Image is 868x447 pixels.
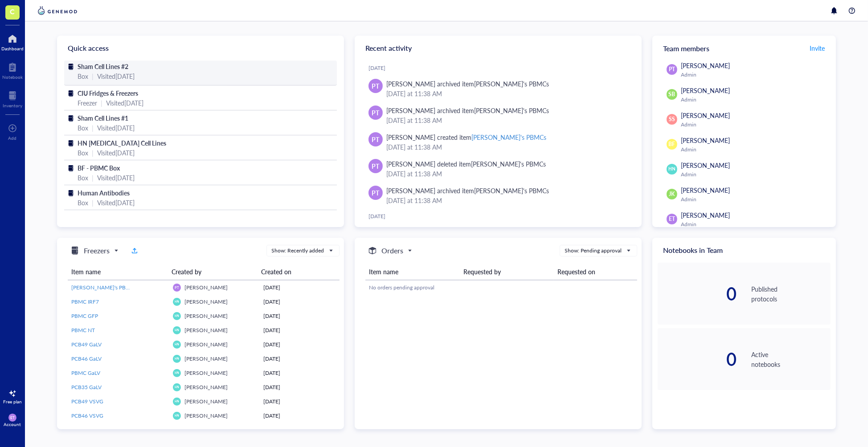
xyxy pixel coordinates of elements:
div: [PERSON_NAME]'s PBMCs [471,159,546,168]
span: [PERSON_NAME] [681,186,730,195]
div: Admin [681,196,827,203]
div: [DATE] [263,369,336,377]
a: Inventory [3,89,22,108]
span: PCB49 GaLV [71,341,102,348]
th: Created on [258,264,336,280]
div: [PERSON_NAME]'s PBMCs [474,79,549,88]
div: Free plan [3,399,22,404]
span: HN [668,166,675,172]
div: [DATE] [263,383,336,391]
div: Admin [681,121,827,128]
div: Quick access [57,36,344,61]
a: PBMC GFP [71,312,166,320]
span: [PERSON_NAME] [681,86,730,95]
div: Box [78,71,88,81]
div: Add [8,135,17,141]
span: PBMC GaLV [71,369,100,377]
div: Published protocols [751,284,831,304]
div: Recent activity [355,36,642,61]
th: Item name [68,264,168,280]
a: PCB35 GaLV [71,383,166,391]
div: Box [78,173,88,183]
div: [DATE] [263,312,336,320]
div: No orders pending approval [369,284,634,292]
a: PCB49 GaLV [71,341,166,349]
span: PBMC IRF7 [71,298,99,305]
div: Admin [681,96,827,103]
div: [DATE] [263,341,336,349]
span: BF - PBMC Box [78,163,120,172]
div: [PERSON_NAME]'s PBMCs [471,133,546,142]
div: [DATE] at 11:38 AM [386,89,627,98]
span: PT [372,81,380,91]
span: [PERSON_NAME] [184,326,228,334]
div: Admin [681,71,827,78]
span: HN [MEDICAL_DATA] Cell Lines [78,138,166,147]
span: PT [372,188,380,198]
div: [DATE] at 11:38 AM [386,115,627,125]
div: Visited [DATE] [97,148,135,158]
div: [PERSON_NAME] archived item [386,186,549,195]
span: [PERSON_NAME] [184,398,228,405]
span: HN [175,371,179,375]
div: Visited [DATE] [97,123,135,133]
span: ET [10,415,14,419]
div: Dashboard [1,46,24,51]
div: Notebook [2,74,23,80]
h5: Freezers [84,245,110,256]
div: | [92,198,94,207]
span: [PERSON_NAME] [184,284,228,291]
span: HN [175,357,179,361]
a: Dashboard [1,32,24,51]
div: Active notebooks [751,349,831,369]
span: HN [175,414,179,418]
span: PCB46 GaLV [71,355,102,362]
span: BF [669,140,676,148]
span: CIU Fridges & Freezers [78,89,138,98]
div: | [92,148,94,158]
span: JK [669,190,675,198]
span: HN [175,329,179,332]
th: Requested by [460,264,554,280]
th: Created by [168,264,258,280]
span: ET [669,215,675,223]
a: Notebook [2,60,23,80]
span: [PERSON_NAME] [184,369,228,377]
div: Inventory [3,103,22,108]
th: Requested on [554,264,637,280]
div: [PERSON_NAME] archived item [386,79,549,89]
div: [DATE] [263,326,336,334]
div: 0 [658,285,737,303]
span: [PERSON_NAME] [184,341,228,348]
span: SS [669,115,675,123]
button: Invite [809,41,825,55]
div: [DATE] at 11:38 AM [386,142,627,152]
a: PT[PERSON_NAME] created item[PERSON_NAME]'s PBMCs[DATE] at 11:38 AM [362,129,635,155]
span: [PERSON_NAME] [681,136,730,145]
span: HN [175,386,179,389]
a: PBMC GaLV [71,369,166,377]
div: [DATE] [263,284,336,292]
span: [PERSON_NAME] [184,412,228,419]
a: [PERSON_NAME]'s PBMCs [71,284,166,292]
div: Show: Recently added [272,247,324,255]
div: [DATE] [263,355,336,363]
div: Admin [681,171,827,178]
span: C [10,6,15,17]
span: PBMC GFP [71,312,98,320]
div: Box [78,198,88,207]
span: PT [372,161,380,171]
div: 0 [658,350,737,368]
div: | [101,98,102,108]
span: Sham Cell Lines #2 [78,62,128,71]
div: [PERSON_NAME] archived item [386,106,549,115]
span: Sham Cell Lines #1 [78,114,128,122]
div: Freezer [78,98,97,108]
span: Human Antibodies [78,188,130,197]
span: [PERSON_NAME] [184,312,228,320]
span: PCB35 GaLV [71,383,102,391]
div: | [92,173,94,183]
div: Visited [DATE] [97,198,135,207]
span: [PERSON_NAME] [184,298,228,305]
